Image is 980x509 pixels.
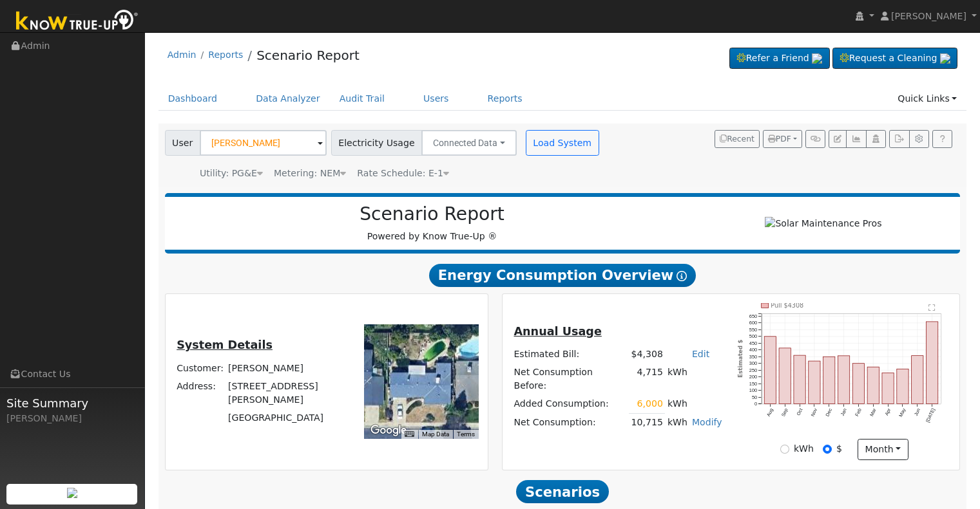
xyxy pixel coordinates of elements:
[629,395,665,414] td: 6,000
[823,357,835,404] rect: onclick=""
[754,401,757,407] text: 0
[810,407,819,418] text: Nov
[367,422,410,439] a: Open this area in Google Maps (opens a new window)
[932,130,952,148] a: Help Link
[805,130,825,148] button: Generate Report Link
[749,313,757,319] text: 650
[898,407,907,418] text: May
[331,130,422,156] span: Electricity Usage
[809,361,820,403] rect: onclick=""
[768,134,791,143] span: PDF
[414,87,459,111] a: Users
[794,355,805,403] rect: onclick=""
[749,360,757,366] text: 300
[832,48,957,69] a: Request a Cleaning
[514,325,601,338] u: Annual Usage
[6,394,138,412] span: Site Summary
[177,338,273,351] u: System Details
[752,394,757,400] text: 50
[912,356,923,404] rect: onclick=""
[629,345,665,363] td: $4,308
[429,264,696,287] span: Energy Consumption Overview
[749,387,757,393] text: 100
[692,417,722,427] a: Modify
[779,348,791,404] rect: onclick=""
[764,337,776,404] rect: onclick=""
[925,407,936,423] text: [DATE]
[749,381,757,387] text: 150
[357,168,449,178] span: Alias: HE1
[853,364,865,404] rect: onclick=""
[796,407,804,416] text: Oct
[882,373,894,404] rect: onclick=""
[457,430,475,438] a: Terms (opens in new tab)
[200,167,263,180] div: Utility: PG&E
[208,50,243,60] a: Reports
[829,130,847,148] button: Edit User
[940,53,950,64] img: retrieve
[897,369,908,404] rect: onclick=""
[256,48,360,63] a: Scenario Report
[866,130,886,148] button: Login As
[927,322,938,404] rect: onclick=""
[665,364,724,395] td: kWh
[512,364,629,395] td: Net Consumption Before:
[825,407,834,418] text: Dec
[422,430,449,439] button: Map Data
[858,439,908,461] button: month
[171,203,693,243] div: Powered by Know True-Up ®
[512,413,629,432] td: Net Consumption:
[838,356,850,404] rect: onclick=""
[854,407,863,417] text: Feb
[421,130,517,156] button: Connected Data
[665,395,689,414] td: kWh
[330,87,394,111] a: Audit Trail
[749,333,757,339] text: 500
[771,302,804,309] text: Pull $4308
[692,349,709,359] a: Edit
[765,217,881,230] img: Solar Maintenance Pros
[913,407,921,417] text: Jun
[367,422,410,439] img: Google
[738,340,744,378] text: Estimated $
[749,327,757,333] text: 550
[512,345,629,363] td: Estimated Bill:
[891,11,966,21] span: [PERSON_NAME]
[812,53,822,64] img: retrieve
[677,271,687,281] i: Show Help
[840,407,848,417] text: Jan
[159,87,227,111] a: Dashboard
[889,130,909,148] button: Export Interval Data
[749,367,757,373] text: 250
[749,347,757,353] text: 400
[629,364,665,395] td: 4,715
[10,7,145,36] img: Know True-Up
[274,167,346,180] div: Metering: NEM
[780,407,789,418] text: Sep
[869,407,878,418] text: Mar
[246,87,330,111] a: Data Analyzer
[629,413,665,432] td: 10,715
[884,407,892,417] text: Apr
[765,407,774,418] text: Aug
[749,320,757,326] text: 600
[165,130,200,156] span: User
[168,50,197,60] a: Admin
[729,48,830,69] a: Refer a Friend
[867,367,879,403] rect: onclick=""
[928,304,936,311] text: 
[200,130,327,156] input: Select a User
[665,413,689,432] td: kWh
[226,377,347,409] td: [STREET_ADDRESS][PERSON_NAME]
[67,488,77,498] img: retrieve
[6,412,138,425] div: [PERSON_NAME]
[823,445,832,454] input: $
[846,130,866,148] button: Multi-Series Graph
[405,430,414,439] button: Keyboard shortcuts
[836,442,842,456] label: $
[226,409,347,427] td: [GEOGRAPHIC_DATA]
[749,340,757,346] text: 450
[749,354,757,360] text: 350
[780,445,789,454] input: kWh
[888,87,966,111] a: Quick Links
